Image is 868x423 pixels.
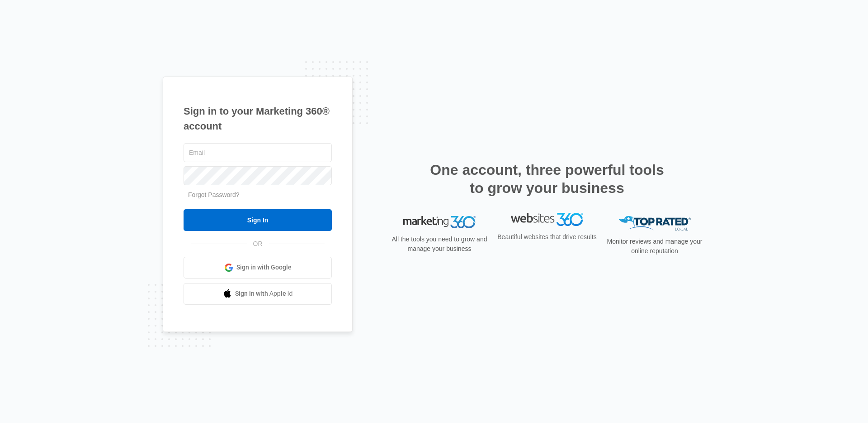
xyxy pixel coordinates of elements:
[235,289,293,298] span: Sign in with Apple Id
[184,143,332,162] input: Email
[184,283,332,305] a: Sign in with Apple Id
[511,216,583,229] img: Websites 360
[389,235,490,254] p: All the tools you need to grow and manage your business
[184,257,332,279] a: Sign in with Google
[184,104,332,134] h1: Sign in to your Marketing 360® account
[618,216,691,231] img: Top Rated Local
[184,209,332,231] input: Sign In
[427,161,667,197] h2: One account, three powerful tools to grow your business
[604,237,705,256] p: Monitor reviews and manage your online reputation
[496,236,598,245] p: Beautiful websites that drive results
[188,191,240,198] a: Forgot Password?
[403,216,476,229] img: Marketing 360
[247,239,269,249] span: OR
[236,263,292,272] span: Sign in with Google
